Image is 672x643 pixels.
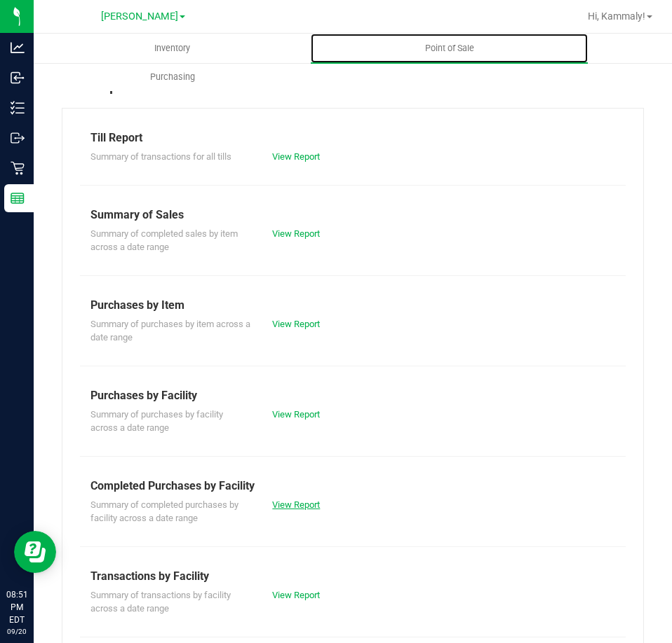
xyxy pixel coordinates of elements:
a: Inventory [34,34,311,63]
div: Till Report [90,130,615,146]
inline-svg: Analytics [11,41,25,55]
span: Inventory [135,42,209,55]
span: [PERSON_NAME] [101,11,178,22]
span: Summary of purchases by item across a date range [90,319,250,343]
a: View Report [272,151,320,162]
span: Summary of transactions by facility across a date range [90,590,231,614]
iframe: Resource center [14,531,56,573]
div: Transactions by Facility [90,568,615,585]
div: Purchases by Item [90,297,615,314]
inline-svg: Inventory [11,101,25,115]
span: Hi, Kammaly! [588,11,645,22]
a: View Report [272,228,320,239]
div: Purchases by Facility [90,387,615,404]
inline-svg: Retail [11,161,25,175]
span: Point of Sale [406,42,493,55]
a: Point of Sale [311,34,588,63]
p: 08:51 PM EDT [6,588,27,626]
span: Summary of purchases by facility across a date range [90,409,223,434]
a: View Report [272,499,320,510]
div: POS Reports [62,76,644,108]
inline-svg: Inbound [11,71,25,85]
span: Summary of completed sales by item across a date range [90,228,238,253]
div: Summary of Sales [90,207,615,223]
div: Completed Purchases by Facility [90,478,615,495]
span: Purchasing [131,71,214,83]
p: 09/20 [6,626,27,637]
span: Summary of transactions for all tills [90,151,231,162]
a: View Report [272,409,320,420]
inline-svg: Reports [11,191,25,205]
inline-svg: Outbound [11,131,25,145]
a: Purchasing [34,62,311,92]
span: Summary of completed purchases by facility across a date range [90,499,238,524]
a: View Report [272,319,320,329]
a: View Report [272,590,320,600]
